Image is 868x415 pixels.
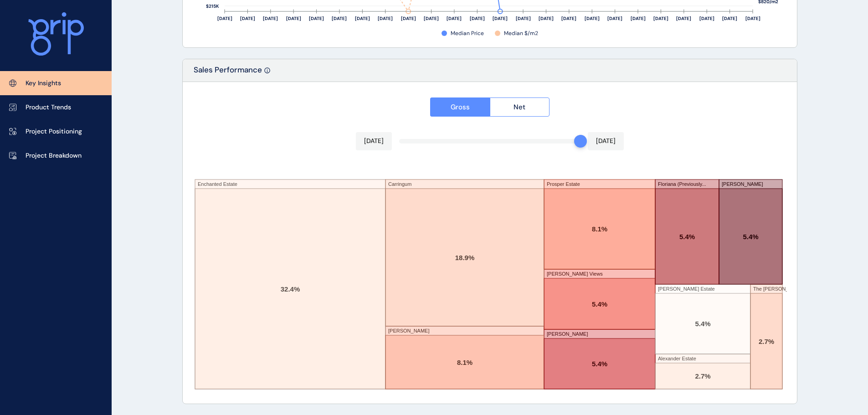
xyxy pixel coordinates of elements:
p: Project Breakdown [26,151,82,160]
p: Project Positioning [26,127,82,136]
p: [DATE] [596,137,616,146]
span: Gross [451,102,470,112]
span: Median Price [451,30,484,37]
p: [DATE] [364,137,384,146]
span: Median $/m2 [504,30,538,37]
p: Product Trends [26,103,71,112]
p: Sales Performance [194,65,262,82]
p: Key Insights [26,79,61,88]
button: Gross [430,97,490,117]
button: Net [490,97,550,117]
span: Net [514,102,525,112]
